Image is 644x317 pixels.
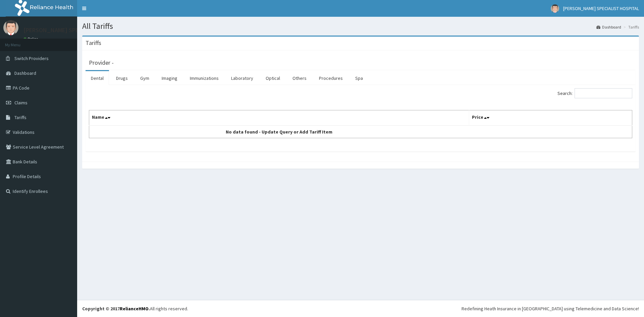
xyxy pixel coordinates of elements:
[14,114,26,120] span: Tariffs
[226,71,259,85] a: Laboratory
[14,55,49,61] span: Switch Providers
[287,71,312,85] a: Others
[86,71,109,85] a: Dental
[260,71,285,85] a: Optical
[314,71,348,85] a: Procedures
[23,27,126,33] p: [PERSON_NAME] SPECIALIST HOSPITAL
[14,100,28,106] span: Claims
[596,24,621,30] a: Dashboard
[120,306,149,312] a: RelianceHMO
[184,71,224,85] a: Immunizations
[23,37,40,41] a: Online
[551,4,559,13] img: User Image
[575,88,632,98] input: Search:
[14,70,36,76] span: Dashboard
[469,110,632,126] th: Price
[82,22,639,31] h1: All Tariffs
[89,60,114,66] h3: Provider -
[557,88,632,98] label: Search:
[135,71,155,85] a: Gym
[82,306,150,312] strong: Copyright © 2017 .
[3,20,18,35] img: User Image
[622,24,639,30] li: Tariffs
[350,71,368,85] a: Spa
[563,5,639,11] span: [PERSON_NAME] SPECIALIST HOSPITAL
[462,305,639,312] div: Redefining Heath Insurance in [GEOGRAPHIC_DATA] using Telemedicine and Data Science!
[156,71,183,85] a: Imaging
[89,110,469,126] th: Name
[111,71,133,85] a: Drugs
[77,300,644,317] footer: All rights reserved.
[89,125,469,138] td: No data found - Update Query or Add Tariff Item
[86,40,101,46] h3: Tariffs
